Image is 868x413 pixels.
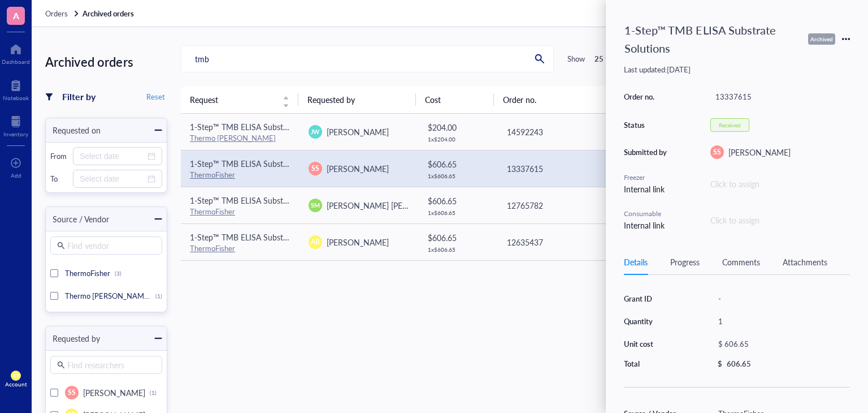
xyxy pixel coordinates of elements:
div: Archived [808,33,835,45]
span: 1-Step™ TMB ELISA Substrate Solutions [190,195,331,206]
span: [PERSON_NAME] [327,163,389,174]
span: SS [713,147,721,157]
div: Details [624,256,648,268]
th: Order no. [494,86,611,113]
div: (1) [155,292,162,299]
div: Dashboard [2,58,30,65]
div: $ 606.65 [428,195,488,207]
div: (1) [150,389,157,396]
div: To [50,174,68,184]
div: 14592243 [507,126,606,138]
span: Orders [45,8,68,19]
a: Dashboard [2,40,30,65]
span: SM [311,201,320,210]
div: Requested on [46,124,101,136]
span: [PERSON_NAME] [83,387,145,398]
input: Select date [80,173,145,185]
span: JW [311,127,320,136]
div: 13337615 [507,162,606,175]
div: Click to assign [710,178,850,190]
span: ThermoFisher [65,268,110,278]
div: (3) [115,270,121,277]
td: 14592243 [497,114,615,150]
div: 12765782 [507,199,606,212]
div: Internal link [624,183,669,195]
div: Source / Vendor [46,213,109,225]
span: Thermo [PERSON_NAME] [65,290,151,301]
div: Notebook [3,94,29,101]
div: $ 606.65 [428,158,488,170]
a: ThermoFisher [190,169,235,180]
div: 606.65 [727,359,751,369]
span: AR [13,373,19,378]
a: Orders [45,8,80,19]
div: Received [719,122,741,128]
span: 1-Step™ TMB ELISA Substrate Solutions [190,158,331,169]
span: [PERSON_NAME] [PERSON_NAME] [327,200,453,211]
div: Order no. [624,92,669,102]
a: Archived orders [83,8,136,19]
span: SS [311,164,319,174]
div: Filter by [62,89,96,104]
span: [PERSON_NAME] [327,236,389,248]
th: Cost [416,86,494,113]
div: $ 606.65 [713,336,845,352]
b: 25 [594,53,604,64]
div: Progress [670,256,700,268]
a: Thermo [PERSON_NAME] [190,132,276,143]
div: - [713,291,850,307]
div: 1-Step™ TMB ELISA Substrate Solutions [619,18,801,60]
button: Reset [144,90,167,104]
span: AR [311,237,320,247]
div: 1 x $ 204.00 [428,136,488,143]
div: 1 x $ 606.65 [428,173,488,179]
span: A [13,8,19,23]
td: 13337615 [497,150,615,187]
div: Submitted by [624,147,669,157]
span: [PERSON_NAME] [327,126,389,137]
span: SS [68,388,76,398]
th: Requested by [298,86,416,113]
div: 1 [713,313,850,329]
div: Unit cost [624,339,682,349]
div: Show [567,54,585,64]
span: 1-Step™ TMB ELISA Substrate Solutions [190,231,331,243]
div: Account [5,381,27,388]
div: $ 204.00 [428,121,488,134]
div: Quantity [624,316,682,326]
div: Freezer [624,173,669,183]
a: Notebook [3,76,29,101]
div: Consumable [624,209,669,219]
span: 1-Step™ TMB ELISA Substrate Solutions [190,121,331,132]
div: $ [718,359,722,369]
div: Total [624,359,682,369]
div: From [50,151,68,161]
div: Last updated: [DATE] [624,64,850,75]
div: Comments [722,256,760,268]
td: 12765782 [497,187,615,223]
a: ThermoFisher [190,206,235,217]
span: Reset [146,92,165,102]
div: Add [11,172,21,179]
div: $ 606.65 [428,231,488,244]
a: Inventory [3,113,28,137]
th: Request [181,86,298,113]
input: Select date [80,150,145,162]
div: Internal link [624,219,669,231]
div: Attachments [783,256,827,268]
td: 12635437 [497,223,615,260]
div: 13337615 [710,89,850,105]
div: Grant ID [624,294,682,304]
span: [PERSON_NAME] [728,147,791,158]
a: ThermoFisher [190,243,235,253]
div: 1 x $ 606.65 [428,209,488,216]
span: Request [190,93,276,106]
div: Requested by [46,332,100,345]
div: Status [624,120,669,130]
div: Archived orders [45,51,167,72]
div: Click to assign [710,214,850,226]
div: Inventory [3,131,28,137]
div: 1 x $ 606.65 [428,246,488,253]
div: 12635437 [507,236,606,248]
